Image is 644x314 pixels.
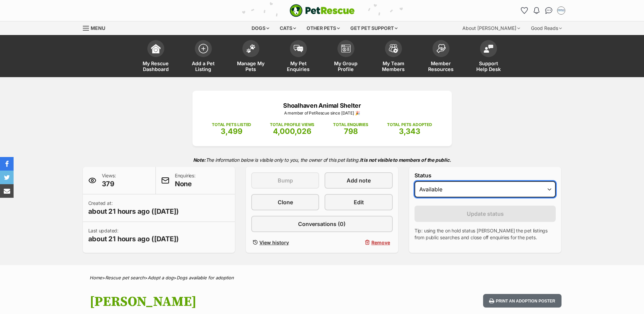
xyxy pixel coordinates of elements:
[251,194,319,210] a: Clone
[273,127,311,136] span: 4,000,026
[88,227,179,244] p: Last updated:
[90,294,377,310] h1: [PERSON_NAME]
[212,122,251,128] p: TOTAL PETS LISTED
[83,153,562,167] p: The information below is visible only to you, the owner of this pet listing.
[88,200,179,216] p: Created at:
[389,44,398,53] img: team-members-icon-5396bd8760b3fe7c0b43da4ab00e1e3bb1a5d9ba89233759b79545d2d3fc5d0d.svg
[534,7,539,14] img: notifications-46538b983faf8c2785f20acdc204bb7945ddae34d4c08c2a6579f10ce5e182be.svg
[203,110,442,116] p: A member of PetRescue since [DATE] 🎉
[290,4,355,17] a: PetRescue
[105,275,145,280] a: Rescue pet search
[91,25,105,31] span: Menu
[302,21,345,35] div: Other pets
[333,122,368,128] p: TOTAL ENQUIRIES
[283,60,314,72] span: My Pet Enquiries
[180,37,227,77] a: Add a Pet Listing
[322,37,370,77] a: My Group Profile
[519,5,567,16] ul: Account quick links
[270,122,314,128] p: TOTAL PROFILE VIEWS
[341,45,351,53] img: group-profile-icon-3fa3cf56718a62981997c0bc7e787c4b2cf8bcc04b72c1350f741eb67cf2f40e.svg
[188,60,219,72] span: Add a Pet Listing
[151,44,161,53] img: dashboard-icon-eb2f2d2d3e046f16d808141f083e7271f6b2e854fb5c12c21221c1fb7104beca.svg
[519,5,530,16] a: Favourites
[175,179,196,189] span: None
[275,21,301,35] div: Cats
[371,239,390,246] span: Remove
[370,37,417,77] a: My Team Members
[378,60,409,72] span: My Team Members
[436,44,446,53] img: member-resources-icon-8e73f808a243e03378d46382f2149f9095a855e16c252ad45f914b54edf8863c.svg
[275,37,322,77] a: My Pet Enquiries
[251,172,319,189] button: Bump
[558,7,565,14] img: Jodie Parnell profile pic
[484,45,493,53] img: help-desk-icon-fdf02630f3aa405de69fd3d07c3f3aa587a6932b1a1747fa1d2bba05be0121f9.svg
[415,172,556,178] label: Status
[325,238,392,247] button: Remove
[426,60,456,72] span: Member Resources
[415,206,556,222] button: Update status
[483,294,561,308] button: Print an adoption poster
[102,172,116,189] p: Views:
[526,21,567,35] div: Good Reads
[473,60,504,72] span: Support Help Desk
[331,60,361,72] span: My Group Profile
[347,176,371,185] span: Add note
[203,101,442,110] p: Shoalhaven Animal Shelter
[544,5,554,16] a: Conversations
[83,21,110,34] a: Menu
[325,194,392,210] a: Edit
[294,45,303,52] img: pet-enquiries-icon-7e3ad2cf08bfb03b45e93fb7055b45f3efa6380592205ae92323e6603595dc1f.svg
[251,216,393,232] a: Conversations (0)
[387,122,432,128] p: TOTAL PETS ADOPTED
[251,238,319,247] a: View history
[246,44,256,53] img: manage-my-pets-icon-02211641906a0b7f246fdf0571729dbe1e7629f14944591b6c1af311fb30b64b.svg
[465,37,512,77] a: Support Help Desk
[298,220,346,228] span: Conversations (0)
[399,127,420,136] span: 3,343
[344,127,358,136] span: 798
[290,4,355,17] img: logo-e224e6f780fb5917bec1dbf3a21bbac754714ae5b6737aabdf751b685950b380.svg
[88,207,179,216] span: about 21 hours ago ([DATE])
[236,60,266,72] span: Manage My Pets
[278,176,293,185] span: Bump
[148,275,173,280] a: Adopt a dog
[88,234,179,244] span: about 21 hours ago ([DATE])
[360,157,451,163] strong: It is not visible to members of the public.
[467,210,504,218] span: Update status
[259,239,289,246] span: View history
[346,21,402,35] div: Get pet support
[90,275,102,280] a: Home
[193,157,206,163] strong: Note:
[73,275,572,280] div: > > >
[417,37,465,77] a: Member Resources
[227,37,275,77] a: Manage My Pets
[545,7,552,14] img: chat-41dd97257d64d25036548639549fe6c8038ab92f7586957e7f3b1b290dea8141.svg
[175,172,196,189] p: Enquiries:
[247,21,274,35] div: Dogs
[325,172,392,189] a: Add note
[141,60,171,72] span: My Rescue Dashboard
[102,179,116,189] span: 379
[458,21,525,35] div: About [PERSON_NAME]
[556,5,567,16] button: My account
[132,37,180,77] a: My Rescue Dashboard
[199,44,208,53] img: add-pet-listing-icon-0afa8454b4691262ce3f59096e99ab1cd57d4a30225e0717b998d2c9b9846f56.svg
[354,198,364,206] span: Edit
[531,5,542,16] button: Notifications
[278,198,293,206] span: Clone
[177,275,234,280] a: Dogs available for adoption
[221,127,242,136] span: 3,499
[415,227,556,241] p: Tip: using the on hold status [PERSON_NAME] the pet listings from public searches and close off e...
